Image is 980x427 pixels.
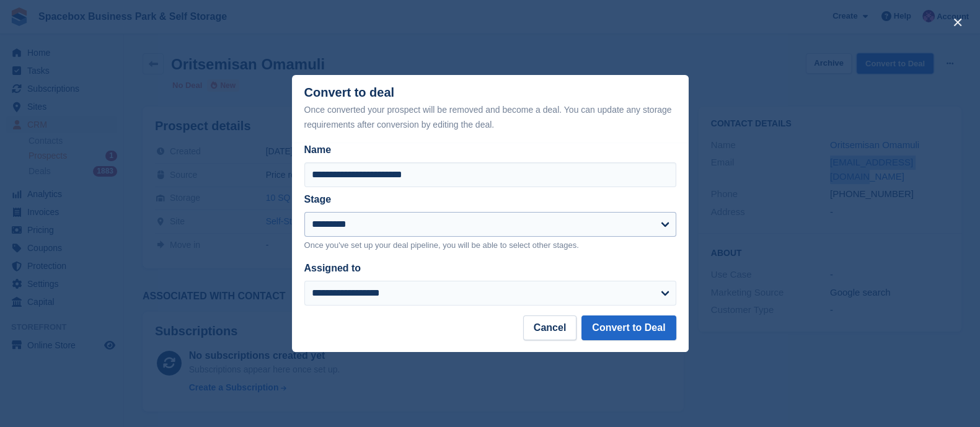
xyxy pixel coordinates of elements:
[304,239,676,252] p: Once you've set up your deal pipeline, you will be able to select other stages.
[304,143,676,157] label: Name
[304,263,361,273] label: Assigned to
[948,12,968,32] button: close
[304,102,676,132] div: Once converted your prospect will be removed and become a deal. You can update any storage requir...
[581,315,676,340] button: Convert to Deal
[304,86,676,132] div: Convert to deal
[304,194,332,205] label: Stage
[523,315,576,340] button: Cancel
